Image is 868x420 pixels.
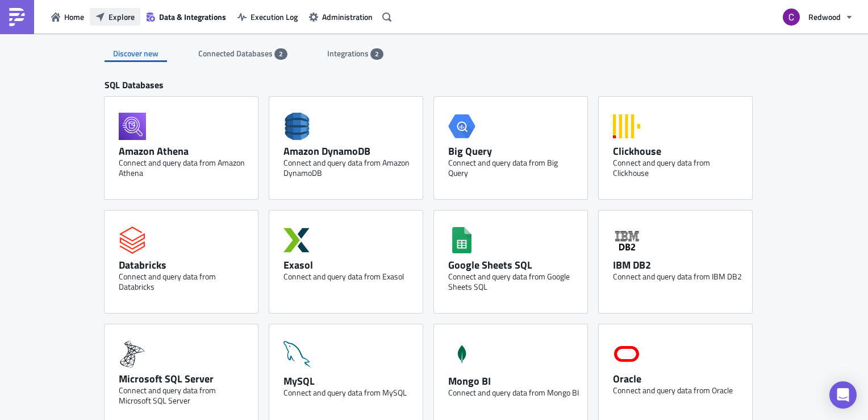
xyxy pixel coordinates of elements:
button: Data & Integrations [140,8,232,26]
button: Administration [303,8,378,26]
div: Connect and query data from Databricks [119,271,249,292]
span: Explore [108,11,135,23]
span: Integrations [327,47,370,59]
svg: IBM DB2 [613,227,640,254]
div: Connect and query data from IBM DB2 [613,271,744,282]
div: Connect and query data from Exasol [283,271,414,282]
span: Connected Databases [198,47,274,59]
div: Databricks [119,258,249,271]
div: SQL Databases [105,79,763,97]
div: Big Query [448,145,579,158]
div: Amazon DynamoDB [283,145,414,158]
button: Home [45,8,90,26]
div: Connect and query data from Clickhouse [613,158,744,178]
div: Amazon Athena [119,145,249,158]
div: Connect and query data from Big Query [448,158,579,178]
span: 2 [375,50,379,59]
div: Open Intercom Messenger [829,381,857,409]
button: Explore [90,8,140,26]
img: PushMetrics [8,8,26,26]
div: Connect and query data from Oracle [613,385,744,396]
button: Redwood [776,5,859,30]
div: Mongo BI [448,374,579,388]
div: Connect and query data from MySQL [283,388,414,398]
div: Clickhouse [613,145,744,158]
span: Execution Log [251,11,298,23]
div: Discover new [105,45,167,62]
div: Google Sheets SQL [448,258,579,271]
div: Connect and query data from Microsoft SQL Server [119,385,249,406]
div: Connect and query data from Amazon DynamoDB [283,158,414,178]
span: 2 [279,50,283,59]
div: Connect and query data from Google Sheets SQL [448,271,579,292]
span: Redwood [808,11,841,23]
div: IBM DB2 [613,258,744,271]
div: Microsoft SQL Server [119,372,249,385]
div: Connect and query data from Mongo BI [448,388,579,398]
span: Data & Integrations [159,11,226,23]
div: Exasol [283,258,414,271]
div: Oracle [613,372,744,385]
div: Connect and query data from Amazon Athena [119,158,249,178]
button: Execution Log [232,8,303,26]
img: Avatar [782,7,801,27]
div: MySQL [283,374,414,388]
span: Home [64,11,84,23]
span: Administration [322,11,373,23]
